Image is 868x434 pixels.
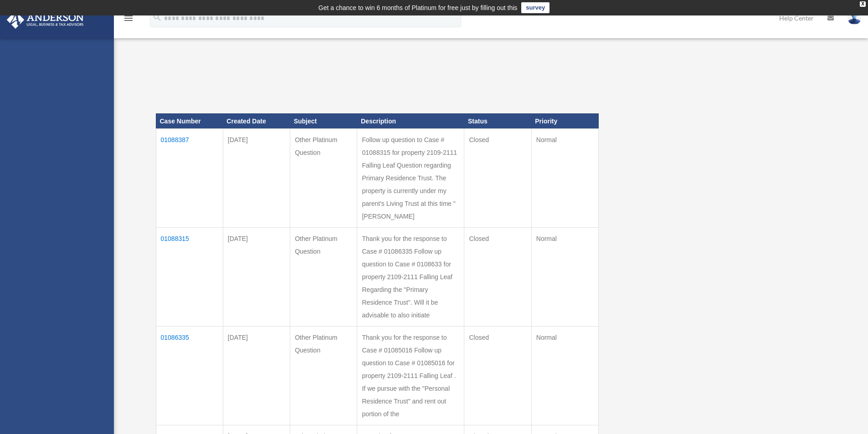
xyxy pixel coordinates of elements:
[123,16,134,24] a: menu
[860,1,866,7] div: close
[464,129,531,228] td: Closed
[156,129,223,228] td: 01088387
[156,228,223,327] td: 01088315
[521,2,550,13] a: survey
[123,13,134,24] i: menu
[357,129,464,228] td: Follow up question to Case # 01088315 for property 2109-2111 Falling Leaf Question regarding Prim...
[223,228,290,327] td: [DATE]
[156,113,223,129] th: Case Number
[223,113,290,129] th: Created Date
[152,12,162,22] i: search
[531,327,598,425] td: Normal
[847,11,861,25] img: User Pic
[531,113,598,129] th: Priority
[357,228,464,327] td: Thank you for the response to Case # 01086335 Follow up question to Case # 0108633 for property 2...
[223,327,290,425] td: [DATE]
[464,327,531,425] td: Closed
[4,11,87,29] img: Anderson Advisors Platinum Portal
[531,129,598,228] td: Normal
[531,228,598,327] td: Normal
[290,327,357,425] td: Other Platinum Question
[290,129,357,228] td: Other Platinum Question
[290,228,357,327] td: Other Platinum Question
[223,129,290,228] td: [DATE]
[464,113,531,129] th: Status
[156,327,223,425] td: 01086335
[318,2,518,13] div: Get a chance to win 6 months of Platinum for free just by filling out this
[290,113,357,129] th: Subject
[464,228,531,327] td: Closed
[357,327,464,425] td: Thank you for the response to Case # 01085016 Follow up question to Case # 01085016 for property ...
[357,113,464,129] th: Description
